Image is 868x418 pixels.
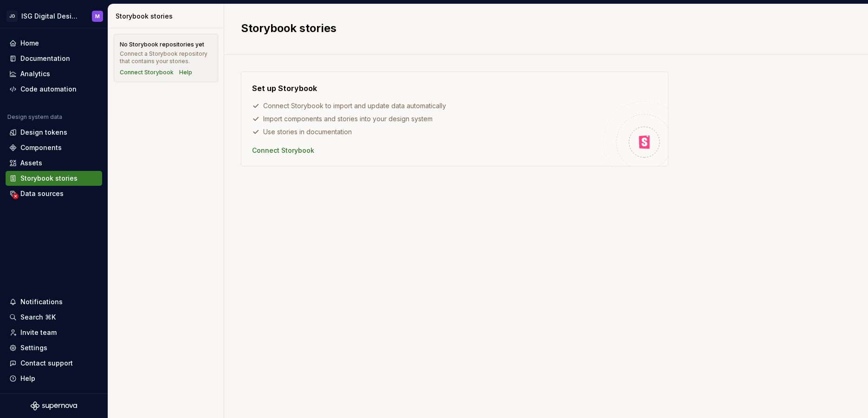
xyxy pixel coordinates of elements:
div: ISG Digital Design System [21,12,81,21]
a: Storybook stories [6,171,102,186]
div: M [95,13,100,20]
div: Connect a Storybook repository that contains your stories. [120,50,212,65]
a: Home [6,36,102,51]
div: Notifications [20,297,63,307]
button: Connect Storybook [252,146,314,155]
svg: Supernova Logo [31,401,77,411]
div: Settings [20,343,47,353]
div: Help [20,374,35,383]
a: Components [6,140,102,155]
div: Design system data [7,113,62,121]
a: Help [179,69,192,76]
div: Import components and stories into your design system [252,114,603,124]
button: Contact support [6,356,102,371]
h4: Set up Storybook [252,83,317,94]
a: Design tokens [6,125,102,140]
div: No Storybook repositories yet [120,41,204,48]
div: Contact support [20,359,73,368]
div: Components [20,143,62,152]
button: Search ⌘K [6,310,102,325]
button: Help [6,371,102,386]
div: Documentation [20,54,70,63]
div: Code automation [20,85,77,94]
div: Analytics [20,69,50,78]
a: Invite team [6,325,102,340]
div: Storybook stories [116,12,220,21]
a: Data sources [6,186,102,201]
a: Settings [6,340,102,355]
a: Analytics [6,66,102,81]
div: Assets [20,158,42,168]
a: Assets [6,156,102,170]
h2: Storybook stories [241,21,840,36]
a: Code automation [6,82,102,97]
a: Documentation [6,51,102,66]
div: Home [20,39,39,48]
button: Notifications [6,294,102,309]
div: Storybook stories [20,174,78,183]
div: Search ⌘K [20,313,56,322]
div: JD [6,11,18,22]
div: Data sources [20,189,64,198]
div: Connect Storybook to import and update data automatically [252,101,603,111]
div: Use stories in documentation [252,127,603,137]
button: Connect Storybook [120,69,174,76]
button: JDISG Digital Design SystemM [2,6,106,26]
div: Design tokens [20,128,67,137]
div: Invite team [20,328,57,337]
